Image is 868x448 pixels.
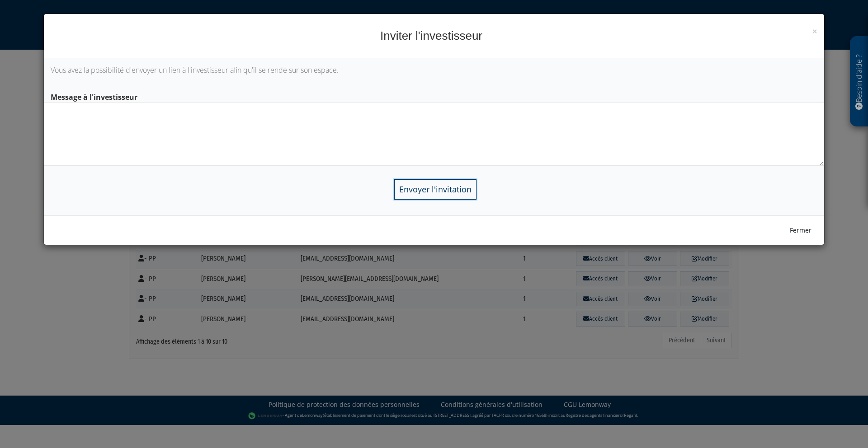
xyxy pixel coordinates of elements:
span: × [812,25,817,37]
h4: Inviter l'investisseur [51,28,817,44]
label: Message à l'investisseur [44,89,824,103]
button: Fermer [784,223,817,238]
p: Besoin d'aide ? [854,41,864,122]
input: Envoyer l'invitation [394,179,476,200]
p: Vous avez la possibilité d'envoyer un lien à l'investisseur afin qu'il se rende sur son espace. [51,65,817,75]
